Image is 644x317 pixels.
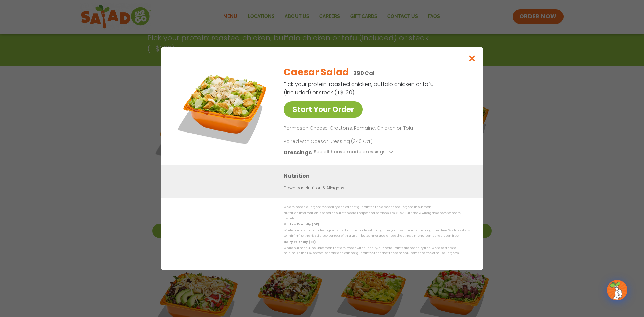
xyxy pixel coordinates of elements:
button: Close modal [461,47,483,69]
p: We are not an allergen free facility and cannot guarantee the absence of allergens in our foods. [284,205,470,210]
img: wpChatIcon [608,281,627,300]
p: Nutrition information is based on our standard recipes and portion sizes. Click Nutrition & Aller... [284,211,470,221]
p: Parmesan Cheese, Croutons, Romaine, Chicken or Tofu [284,124,467,133]
h2: Caesar Salad [284,65,349,80]
strong: Dairy Friendly (DF) [284,240,315,244]
img: Featured product photo for Caesar Salad [176,60,270,154]
a: Download Nutrition & Allergens [284,184,344,191]
p: Paired with Caesar Dressing (340 Cal) [284,138,408,145]
p: 290 Cal [353,69,375,77]
h3: Dressings [284,148,312,156]
p: Pick your protein: roasted chicken, buffalo chicken or tofu (included) or steak (+$1.20) [284,80,435,97]
button: See all house made dressings [314,148,395,156]
p: While our menu includes ingredients that are made without gluten, our restaurants are not gluten ... [284,228,470,239]
strong: Gluten Friendly (GF) [284,222,319,226]
p: While our menu includes foods that are made without dairy, our restaurants are not dairy free. We... [284,246,470,256]
h3: Nutrition [284,171,473,180]
a: Start Your Order [284,101,363,118]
